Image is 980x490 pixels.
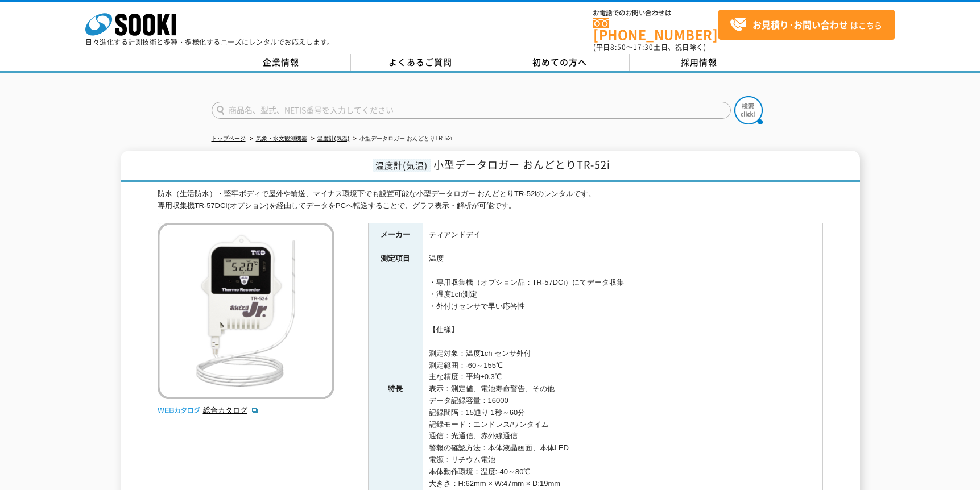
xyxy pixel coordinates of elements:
a: よくあるご質問 [351,54,490,71]
span: (平日 ～ 土日、祝日除く) [593,42,706,52]
span: 小型データロガー おんどとりTR-52i [433,157,610,172]
th: メーカー [368,223,423,247]
span: お電話でのお問い合わせは [593,10,718,16]
input: 商品名、型式、NETIS番号を入力してください [212,102,731,119]
a: トップページ [212,135,246,142]
strong: お見積り･お問い合わせ [752,18,848,31]
img: 小型データロガー おんどとりTR-52i [158,223,334,399]
a: 初めての方へ [490,54,630,71]
p: 日々進化する計測技術と多種・多様化するニーズにレンタルでお応えします。 [85,39,334,45]
span: はこちら [730,16,882,34]
a: 温度計(気温) [317,135,350,142]
a: お見積り･お問い合わせはこちら [718,10,895,40]
td: ティアンドデイ [423,223,822,247]
span: 8:50 [610,42,626,52]
a: 総合カタログ [203,406,259,414]
img: btn_search.png [734,96,763,124]
a: 採用情報 [630,54,769,71]
li: 小型データロガー おんどとりTR-52i [351,133,452,145]
a: 気象・水文観測機器 [256,135,307,142]
span: 温度計(気温) [373,159,431,172]
img: webカタログ [158,405,200,416]
span: 17:30 [633,42,654,52]
th: 測定項目 [368,247,423,271]
span: 初めての方へ [532,56,587,68]
div: 防水（生活防水）・堅牢ボディで屋外や輸送、マイナス環境下でも設置可能な小型データロガー おんどとりTR-52iのレンタルです。 専用収集機TR-57DCi(オプション)を経由してデータをPCへ転... [158,188,823,212]
td: 温度 [423,247,822,271]
a: 企業情報 [212,54,351,71]
a: [PHONE_NUMBER] [593,18,718,41]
